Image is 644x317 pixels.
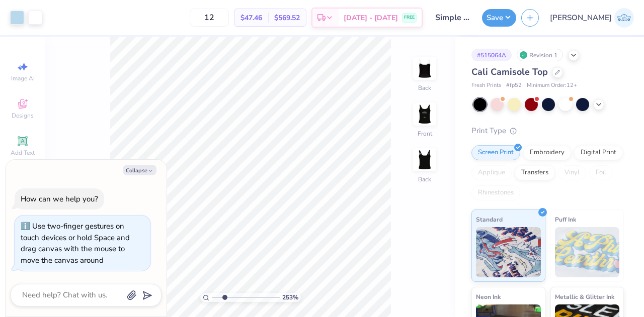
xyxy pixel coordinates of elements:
[190,9,229,27] input: – –
[344,13,398,23] span: [DATE] - [DATE]
[482,9,516,27] button: Save
[527,81,577,90] span: Minimum Order: 12 +
[517,49,563,61] div: Revision 1
[555,291,614,302] span: Metallic & Glitter Ink
[550,8,634,28] a: [PERSON_NAME]
[415,150,435,170] img: Back
[11,149,35,157] span: Add Text
[21,221,130,265] div: Use two-finger gestures on touch devices or hold Space and drag canvas with the mouse to move the...
[471,81,501,90] span: Fresh Prints
[274,13,300,23] span: $569.52
[476,291,501,302] span: Neon Ink
[21,194,98,204] div: How can we help you?
[240,13,262,23] span: $47.46
[12,112,34,120] span: Designs
[471,66,548,78] span: Cali Camisole Top
[123,165,156,175] button: Collapse
[418,129,432,138] div: Front
[471,49,512,61] div: # 515064A
[418,175,431,184] div: Back
[558,165,586,180] div: Vinyl
[471,145,520,160] div: Screen Print
[471,185,520,200] div: Rhinestones
[428,8,477,28] input: Untitled Design
[471,165,512,180] div: Applique
[415,104,435,124] img: Front
[476,214,503,225] span: Standard
[282,293,298,302] span: 253 %
[415,58,435,78] img: Back
[550,12,612,24] span: [PERSON_NAME]
[418,83,431,92] div: Back
[555,214,576,225] span: Puff Ink
[471,125,624,137] div: Print Type
[11,74,35,82] span: Image AI
[515,165,555,180] div: Transfers
[555,227,620,277] img: Puff Ink
[523,145,571,160] div: Embroidery
[506,81,522,90] span: # fp52
[476,227,541,277] img: Standard
[404,14,415,21] span: FREE
[589,165,613,180] div: Foil
[574,145,623,160] div: Digital Print
[614,8,634,28] img: Janilyn Atanacio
